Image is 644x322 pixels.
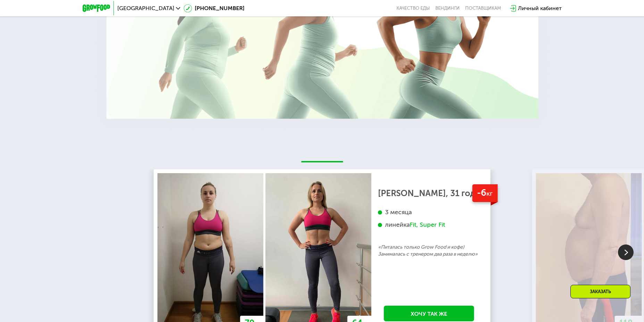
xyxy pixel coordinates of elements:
div: Личный кабинет [518,4,562,13]
div: линейка [378,221,480,229]
div: Fit, Super Fit [410,221,445,229]
a: Вендинги [435,6,460,11]
span: кг [486,190,493,198]
span: [GEOGRAPHIC_DATA] [117,6,174,11]
a: Качество еды [396,6,430,11]
a: Хочу так же [384,306,474,321]
div: 3 месяца [378,208,480,216]
p: «Питалась только Grow Food и кофе) Занималась с тренером два раза в неделю» [378,244,480,258]
div: Заказать [570,285,630,298]
img: Slide right [618,244,634,260]
div: [PERSON_NAME], 31 год [378,190,480,197]
div: -6 [472,184,497,202]
a: [PHONE_NUMBER] [184,4,244,13]
div: поставщикам [465,6,501,11]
